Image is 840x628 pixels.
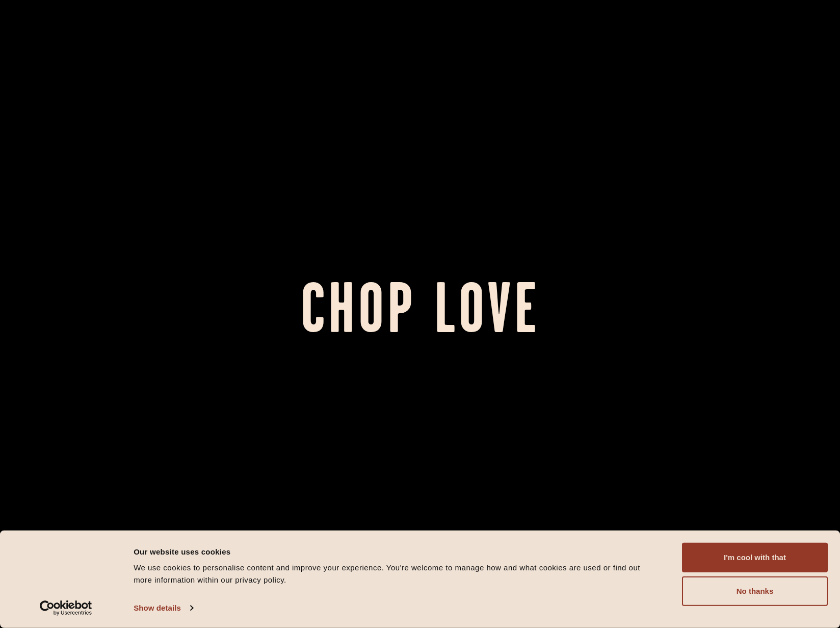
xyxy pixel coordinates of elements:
[682,543,828,572] button: I'm cool with that
[682,576,828,606] button: No thanks
[134,545,659,558] div: Our website uses cookies
[21,600,111,616] a: Usercentrics Cookiebot - opens in a new window
[134,600,193,616] a: Show details
[134,562,659,586] div: We use cookies to personalise content and improve your experience. You're welcome to manage how a...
